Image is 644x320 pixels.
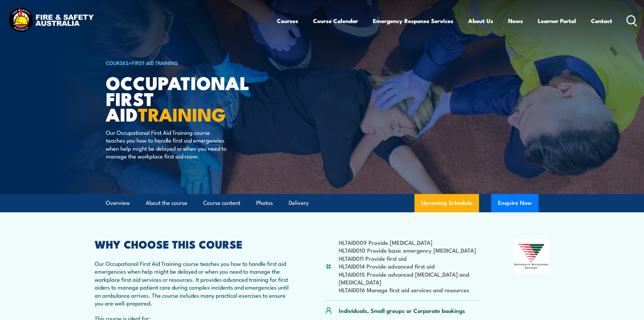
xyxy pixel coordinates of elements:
[95,239,292,249] h2: WHY CHOOSE THIS COURSE
[313,12,358,30] a: Course Calendar
[289,194,309,212] a: Delivery
[339,262,480,270] li: HLTAID014 Provide advanced first aid
[106,74,273,122] h1: Occupational First Aid
[591,12,612,30] a: Contact
[339,254,480,262] li: HLTAID011 Provide first aid
[132,59,178,66] a: First Aid Training
[203,194,240,212] a: Course content
[138,100,226,128] strong: TRAINING
[339,306,465,314] p: Individuals, Small groups or Corporate bookings
[277,12,298,30] a: Courses
[106,128,229,160] p: Our Occupational First Aid Training course teaches you how to handle first aid emergencies when h...
[339,270,480,286] li: HLTAID015 Provide advanced [MEDICAL_DATA] and [MEDICAL_DATA]
[538,12,576,30] a: Learner Portal
[339,238,480,246] li: HLTAID009 Provide [MEDICAL_DATA]
[468,12,493,30] a: About Us
[106,59,129,66] a: COURSES
[106,59,273,67] h6: >
[508,12,523,30] a: News
[106,194,130,212] a: Overview
[339,246,480,254] li: HLTAID010 Provide basic emergency [MEDICAL_DATA]
[146,194,187,212] a: About the course
[414,194,479,212] a: Upcoming Schedule
[95,259,292,307] p: Our Occupational First Aid Training course teaches you how to handle first aid emergencies when h...
[513,239,550,274] img: Nationally Recognised Training logo.
[339,286,480,294] li: HLTAID016 Manage first aid services and resources
[256,194,273,212] a: Photos
[373,12,453,30] a: Emergency Response Services
[491,194,539,212] button: Enquire Now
